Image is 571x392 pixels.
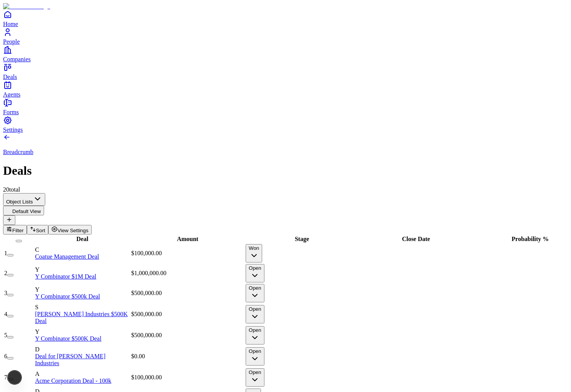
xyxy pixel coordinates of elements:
[3,149,568,156] p: Breadcrumb
[4,311,7,317] span: 4
[3,164,568,178] h1: Deals
[35,377,111,384] a: Acme Corporation Deal - 100k
[35,286,130,293] div: Y
[35,246,130,253] div: C
[131,332,162,338] span: $500,000.00
[35,311,128,324] a: [PERSON_NAME] Industries $500K Deal
[3,38,20,45] span: People
[4,270,7,276] span: 2
[3,80,568,98] a: Agents
[295,236,309,242] span: Stage
[35,353,105,366] a: Deal for [PERSON_NAME] Industries
[402,236,430,242] span: Close Date
[3,225,27,235] button: Filter
[3,91,20,98] span: Agents
[35,328,130,335] div: Y
[3,28,568,45] a: People
[3,56,31,62] span: Companies
[131,374,162,381] span: $100,000.00
[35,253,99,260] a: Coatue Management Deal
[131,311,162,317] span: $500,000.00
[3,109,19,115] span: Forms
[3,45,568,62] a: Companies
[131,250,162,256] span: $100,000.00
[131,290,162,296] span: $500,000.00
[35,293,100,300] a: Y Combinator $500k Deal
[35,371,130,377] div: A
[27,225,48,235] button: Sort
[35,335,101,342] a: Y Combinator $500K Deal
[35,346,130,353] div: D
[3,126,23,133] span: Settings
[3,21,18,27] span: Home
[76,236,88,242] span: Deal
[35,304,130,311] div: S
[3,3,50,10] img: Item Brain Logo
[131,270,166,276] span: $1,000,000.00
[35,266,130,273] div: Y
[36,228,45,233] span: Sort
[3,136,568,156] a: Breadcrumb
[3,63,568,80] a: Deals
[131,353,145,359] span: $0.00
[3,98,568,115] a: Forms
[3,10,568,27] a: Home
[177,236,199,242] span: Amount
[4,250,7,256] span: 1
[4,374,7,381] span: 7
[4,353,7,359] span: 6
[3,116,568,133] a: Settings
[512,236,549,242] span: Probability %
[3,206,44,215] button: Default View
[35,273,96,280] a: Y Combinator $1M Deal
[12,228,24,233] span: Filter
[4,332,7,338] span: 5
[3,74,17,80] span: Deals
[48,225,92,235] button: View Settings
[4,290,7,296] span: 3
[3,186,568,193] div: 20 total
[57,228,89,233] span: View Settings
